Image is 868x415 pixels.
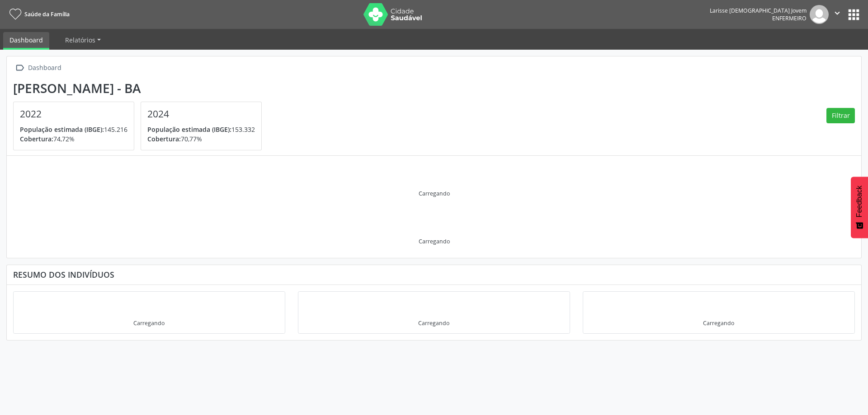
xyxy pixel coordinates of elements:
button: apps [846,7,862,23]
div: Dashboard [26,61,63,75]
button: Filtrar [826,108,855,123]
div: Resumo dos indivíduos [13,270,855,280]
h4: 2024 [147,108,255,120]
div: Carregando [133,319,165,327]
span: Cobertura: [147,135,181,143]
img: img [810,5,829,24]
button: Feedback - Mostrar pesquisa [851,177,868,238]
p: 145.216 [20,125,127,134]
i:  [832,8,842,18]
span: Feedback [855,186,863,217]
div: Carregando [419,190,450,197]
div: Carregando [703,319,734,327]
span: População estimada (IBGE): [147,125,231,134]
button:  [829,5,846,24]
div: Carregando [419,238,450,245]
div: Carregando [418,319,449,327]
p: 74,72% [20,134,127,144]
span: Cobertura: [20,135,53,143]
a: Relatórios [59,32,107,48]
a:  Dashboard [13,61,63,75]
span: Saúde da Família [24,10,70,18]
span: Relatórios [65,36,95,44]
i:  [13,61,26,75]
div: Larisse [DEMOGRAPHIC_DATA] Jovem [710,7,807,14]
div: [PERSON_NAME] - BA [13,81,268,96]
a: Dashboard [3,32,49,50]
a: Saúde da Família [6,7,70,22]
h4: 2022 [20,108,127,120]
p: 153.332 [147,125,255,134]
span: População estimada (IBGE): [20,125,104,134]
span: Enfermeiro [772,14,807,22]
p: 70,77% [147,134,255,144]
